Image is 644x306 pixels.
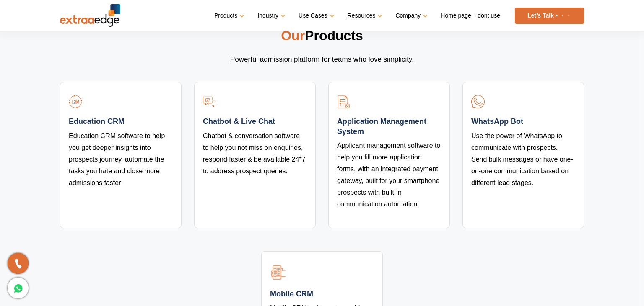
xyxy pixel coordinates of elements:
[60,26,584,53] h2: Products
[299,10,332,22] a: Use Cases
[214,10,243,22] a: Products
[203,53,441,65] p: Powerful admission platform for teams who love simplicity.
[348,10,381,22] a: Resources
[257,10,284,22] a: Industry
[441,10,500,22] a: Home page – dont use
[395,10,426,22] a: Company
[281,28,305,43] span: Our
[515,8,584,24] a: Let’s Talk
